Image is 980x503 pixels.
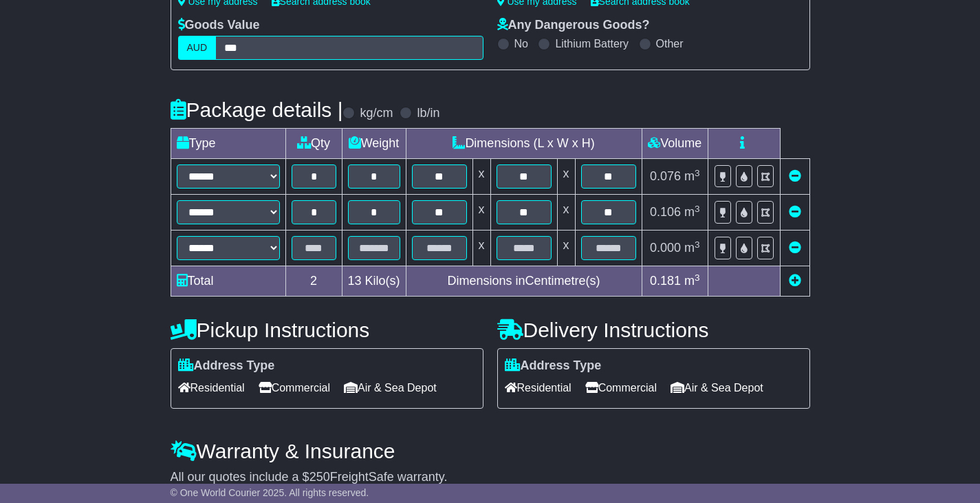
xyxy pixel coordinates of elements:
label: Any Dangerous Goods? [497,18,650,33]
span: 0.181 [650,274,681,288]
td: x [557,195,575,231]
span: Air & Sea Depot [671,377,763,398]
label: Other [656,37,684,50]
h4: Warranty & Insurance [171,440,810,462]
span: m [684,241,700,255]
a: Remove this item [789,169,801,183]
sup: 3 [695,272,700,283]
label: No [514,37,528,50]
td: Weight [342,129,406,159]
td: x [472,159,490,195]
td: Dimensions in Centimetre(s) [406,266,642,297]
span: m [684,274,700,288]
div: All our quotes include a $ FreightSafe warranty. [171,470,810,485]
td: x [557,231,575,266]
span: 0.106 [650,205,681,219]
td: Kilo(s) [342,266,406,297]
label: Lithium Battery [555,37,629,50]
span: Commercial [585,377,657,398]
span: 0.076 [650,169,681,183]
h4: Package details | [171,98,343,121]
h4: Pickup Instructions [171,319,483,341]
span: Commercial [259,377,330,398]
label: kg/cm [360,106,393,121]
label: AUD [178,36,217,60]
label: Address Type [505,358,602,374]
td: Type [171,129,285,159]
h4: Delivery Instructions [497,319,810,341]
span: 250 [309,470,330,484]
span: © One World Courier 2025. All rights reserved. [171,487,369,498]
label: Address Type [178,358,275,374]
td: Total [171,266,285,297]
span: Residential [178,377,245,398]
td: x [472,231,490,266]
sup: 3 [695,204,700,214]
td: Volume [642,129,708,159]
a: Add new item [789,274,801,288]
span: m [684,205,700,219]
td: 2 [285,266,342,297]
td: Dimensions (L x W x H) [406,129,642,159]
a: Remove this item [789,241,801,255]
span: m [684,169,700,183]
sup: 3 [695,239,700,250]
sup: 3 [695,168,700,178]
td: x [472,195,490,231]
label: lb/in [417,106,439,121]
span: 0.000 [650,241,681,255]
td: Qty [285,129,342,159]
td: x [557,159,575,195]
span: 13 [348,274,362,288]
span: Air & Sea Depot [344,377,437,398]
span: Residential [505,377,571,398]
a: Remove this item [789,205,801,219]
label: Goods Value [178,18,260,33]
